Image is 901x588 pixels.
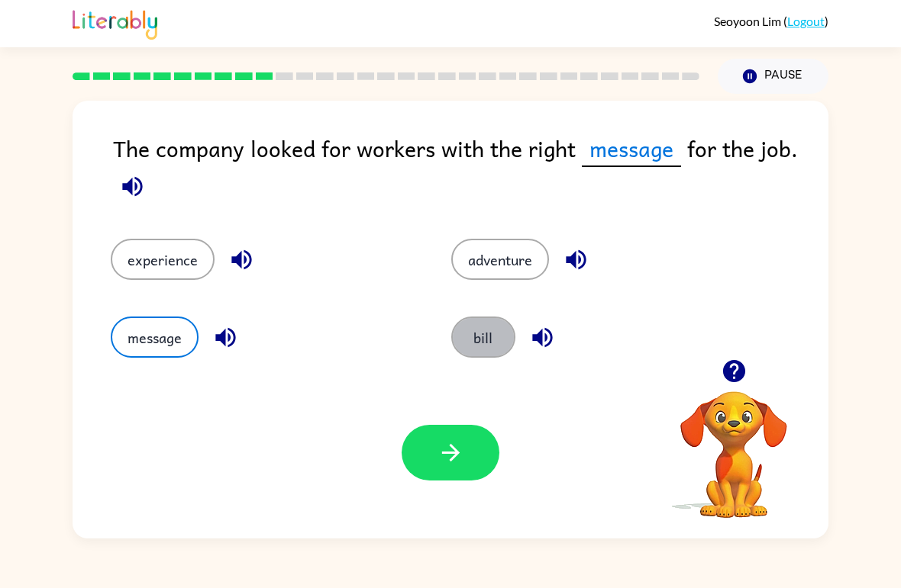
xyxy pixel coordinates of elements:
[451,316,515,358] button: bill
[111,316,199,358] button: message
[113,131,828,208] div: The company looked for workers with the right for the job.
[657,368,810,520] video: Your browser must support playing .mp4 files to use Literably. Please try using another browser.
[111,239,215,280] button: experience
[714,14,828,28] div: ( )
[73,6,157,40] img: Literably
[718,59,828,94] button: Pause
[582,131,681,167] span: message
[714,14,783,28] span: Seoyoon Lim
[787,14,825,28] a: Logout
[451,239,549,280] button: adventure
